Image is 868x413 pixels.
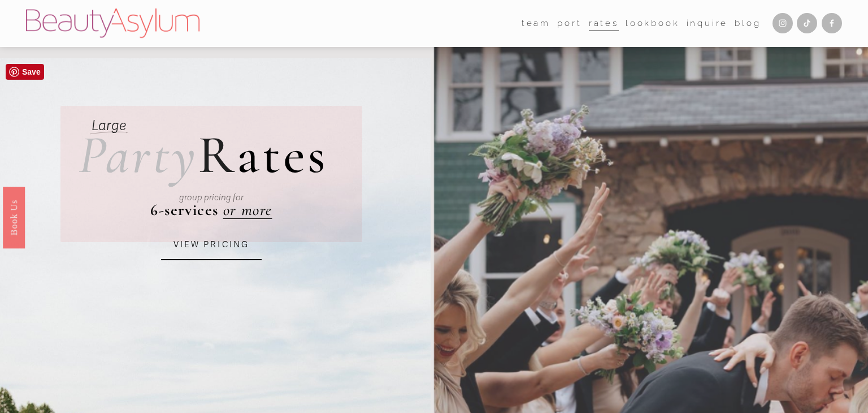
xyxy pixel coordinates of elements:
[79,128,328,182] h2: ates
[589,15,619,32] a: Rates
[687,15,728,32] a: Inquire
[797,13,817,33] a: TikTok
[3,187,25,248] a: Book Us
[522,16,550,31] span: team
[161,230,262,260] a: VIEW PRICING
[179,192,244,203] em: group pricing for
[522,15,550,32] a: folder dropdown
[557,15,581,32] a: port
[772,13,793,33] a: Instagram
[6,64,44,80] a: Pin it!
[735,15,761,32] a: Blog
[79,123,198,187] em: Party
[92,117,126,134] em: Large
[198,123,237,187] span: R
[822,13,842,33] a: Facebook
[26,8,199,38] img: Beauty Asylum | Bridal Hair &amp; Makeup Charlotte &amp; Atlanta
[626,15,679,32] a: Lookbook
